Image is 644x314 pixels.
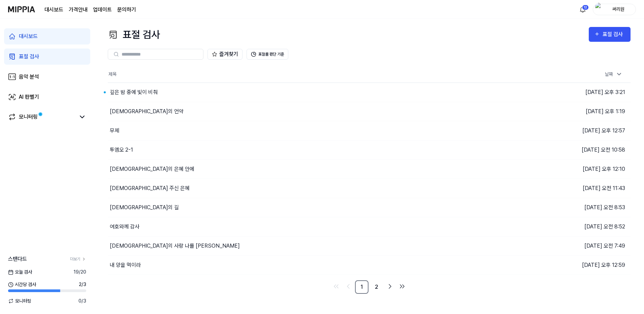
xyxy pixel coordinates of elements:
[582,5,589,10] div: 12
[78,297,86,305] span: 0 / 3
[117,6,136,14] a: 문의하기
[8,269,32,276] span: 오늘 검사
[500,236,631,255] td: [DATE] 오전 7:49
[19,73,39,81] div: 음악 분석
[108,27,160,42] div: 표절 검사
[500,83,631,102] td: [DATE] 오후 3:21
[110,165,194,173] div: [DEMOGRAPHIC_DATA]의 은혜 안에
[110,184,190,192] div: [DEMOGRAPHIC_DATA] 주신 은혜
[93,6,112,14] a: 업데이트
[331,281,342,292] a: Go to first page
[500,217,631,236] td: [DATE] 오전 8:52
[19,93,39,101] div: AI 판별기
[19,53,39,61] div: 표절 검사
[73,269,86,276] span: 19 / 20
[19,113,38,121] div: 모니터링
[70,256,86,262] a: 더보기
[4,49,90,65] a: 표절 검사
[602,69,625,80] div: 날짜
[110,261,141,269] div: 내 양을 먹이라
[370,280,383,294] a: 2
[500,255,631,275] td: [DATE] 오후 12:59
[343,281,354,292] a: Go to previous page
[44,6,63,14] a: 대시보드
[110,146,133,154] div: 투엠오 2-1
[603,30,625,39] div: 표절 검사
[110,203,179,212] div: [DEMOGRAPHIC_DATA]의 길
[385,281,395,292] a: Go to next page
[589,27,631,42] button: 표절 검사
[397,281,408,292] a: Go to last page
[500,179,631,198] td: [DATE] 오전 11:43
[8,113,75,121] a: 모니터링
[110,242,240,250] div: [DEMOGRAPHIC_DATA]의 사랑 나를 [PERSON_NAME]
[4,69,90,85] a: 음악 분석
[19,32,38,40] div: 대시보드
[110,223,139,231] div: 여호와께 감사
[108,66,500,83] th: 제목
[108,280,631,294] nav: pagination
[500,102,631,121] td: [DATE] 오후 1:19
[8,281,36,288] span: 시간당 검사
[207,49,243,60] button: 즐겨찾기
[595,3,603,16] img: profile
[110,127,119,135] div: 무제
[8,297,31,305] span: 모니터링
[4,89,90,105] a: AI 판별기
[69,6,88,14] button: 가격안내
[500,121,631,140] td: [DATE] 오후 12:57
[500,159,631,179] td: [DATE] 오후 12:10
[79,281,86,288] span: 2 / 3
[247,49,288,60] button: 표절률 판단 기준
[110,88,158,96] div: 깊은 밤 중에 빛이 비춰
[355,280,368,294] a: 1
[500,140,631,159] td: [DATE] 오전 10:58
[577,4,588,15] button: 알림12
[579,5,587,13] img: 알림
[8,255,27,263] span: 스탠다드
[593,4,636,15] button: profile써리원
[605,5,632,13] div: 써리원
[500,198,631,217] td: [DATE] 오전 8:53
[4,28,90,44] a: 대시보드
[110,107,184,116] div: [DEMOGRAPHIC_DATA]의 언약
